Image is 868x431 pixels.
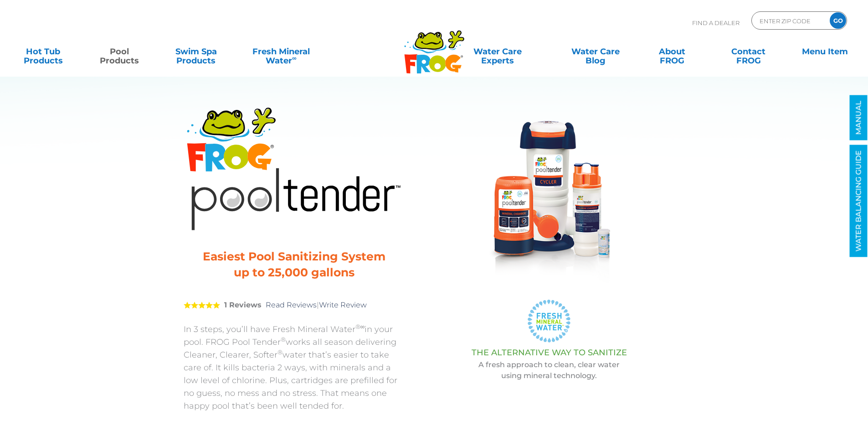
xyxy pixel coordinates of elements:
a: WATER BALANCING GUIDE [850,145,868,257]
sup: ®∞ [355,323,365,330]
h3: Easiest Pool Sanitizing System up to 25,000 gallons [195,249,393,280]
div: | [184,287,405,323]
a: AboutFROG [638,42,706,61]
img: Product Logo [184,103,405,233]
a: Water CareExperts [442,42,553,61]
a: Hot TubProducts [9,42,77,61]
input: GO [830,12,846,29]
a: Menu Item [791,42,859,61]
sup: ® [277,348,282,356]
a: Swim SpaProducts [162,42,230,61]
sup: ∞ [292,54,297,62]
a: Read Reviews [266,301,317,309]
a: Write Review [319,301,367,309]
p: In 3 steps, you’ll have Fresh Mineral Water in your pool. FROG Pool Tender works all season deliv... [184,323,405,412]
h3: THE ALTERNATIVE WAY TO SANITIZE [427,348,671,357]
a: ContactFROG [714,42,782,61]
a: Water CareBlog [561,42,629,61]
p: Find A Dealer [692,11,740,34]
a: MANUAL [850,95,868,140]
span: 5 [184,301,220,309]
sup: ® [281,336,286,343]
p: A fresh approach to clean, clear water using mineral technology. [427,359,671,381]
strong: 1 Reviews [224,301,262,309]
a: PoolProducts [86,42,154,61]
img: Frog Products Logo [399,18,469,74]
a: Fresh MineralWater∞ [239,42,324,61]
